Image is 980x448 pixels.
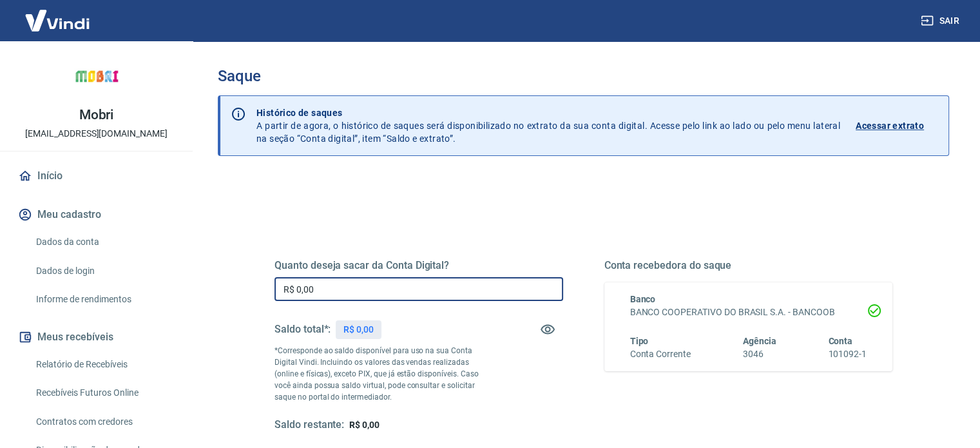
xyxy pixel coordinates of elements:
[25,127,168,141] p: [EMAIL_ADDRESS][DOMAIN_NAME]
[743,336,776,346] span: Agência
[630,294,656,304] span: Banco
[630,336,649,346] span: Tipo
[15,200,177,229] button: Meu cadastro
[343,323,374,336] p: R$ 0,00
[31,286,177,313] a: Informe de rendimentos
[15,162,177,190] a: Início
[15,1,99,40] img: Vindi
[274,345,491,403] p: *Corresponde ao saldo disponível para uso na sua Conta Digital Vindi. Incluindo os valores das ve...
[71,52,122,103] img: 331fc389-710d-4242-a7c1-9974b7c78df2.jpeg
[31,351,177,378] a: Relatório de Recebíveis
[856,106,938,145] a: Acessar extrato
[604,259,893,272] h5: Conta recebedora do saque
[856,119,924,132] p: Acessar extrato
[256,106,840,119] p: Histórico de saques
[31,380,177,406] a: Recebíveis Futuros Online
[828,336,852,346] span: Conta
[274,418,344,432] h5: Saldo restante:
[274,259,563,272] h5: Quanto deseja sacar da Conta Digital?
[630,306,867,319] h6: BANCO COOPERATIVO DO BRASIL S.A. - BANCOOB
[918,9,965,33] button: Sair
[31,229,177,255] a: Dados da conta
[31,258,177,284] a: Dados de login
[218,67,949,85] h3: Saque
[630,347,691,361] h6: Conta Corrente
[31,409,177,435] a: Contratos com credores
[79,108,114,122] p: Mobri
[743,347,776,361] h6: 3046
[828,347,867,361] h6: 101092-1
[274,323,331,336] h5: Saldo total*:
[256,106,840,145] p: A partir de agora, o histórico de saques será disponibilizado no extrato da sua conta digital. Ac...
[349,420,380,430] span: R$ 0,00
[15,323,177,351] button: Meus recebíveis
